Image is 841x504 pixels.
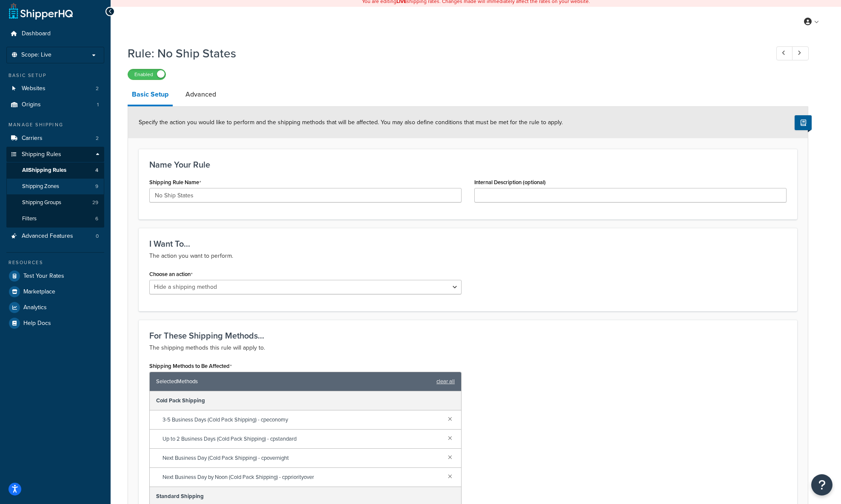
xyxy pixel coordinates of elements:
[6,121,104,128] div: Manage Shipping
[22,30,51,37] span: Dashboard
[6,81,104,97] li: Websites
[22,135,43,142] span: Carriers
[22,101,41,108] span: Origins
[436,376,455,387] a: clear all
[149,251,787,261] p: The action you want to perform.
[149,331,787,340] h3: For These Shipping Methods...
[23,273,64,280] span: Test Your Rates
[96,135,99,142] span: 2
[6,179,104,194] a: Shipping Zones9
[22,183,59,190] span: Shipping Zones
[6,195,104,211] a: Shipping Groups29
[6,131,104,146] a: Carriers2
[162,452,441,464] span: Next Business Day (Cold Pack Shipping) - cpovernight
[96,85,99,92] span: 2
[149,179,201,186] label: Shipping Rule Name
[6,316,104,331] a: Help Docs
[6,81,104,97] a: Websites2
[92,199,98,206] span: 29
[22,199,61,206] span: Shipping Groups
[162,414,441,426] span: 3-5 Business Days (Cold Pack Shipping) - cpeconomy
[149,363,232,370] label: Shipping Methods to Be Affected
[23,288,55,296] span: Marketplace
[792,46,809,60] a: Next Record
[474,179,546,185] label: Internal Description (optional)
[156,376,432,387] span: Selected Methods
[22,85,46,92] span: Websites
[95,183,98,190] span: 9
[6,228,104,244] li: Advanced Features
[95,167,98,174] span: 4
[6,179,104,194] li: Shipping Zones
[22,233,73,240] span: Advanced Features
[162,433,441,445] span: Up to 2 Business Days (Cold Pack Shipping) - cpstandard
[6,97,104,113] a: Origins1
[6,211,104,227] li: Filters
[22,215,37,222] span: Filters
[149,239,787,248] h3: I Want To...
[128,84,173,106] a: Basic Setup
[6,268,104,284] a: Test Your Rates
[6,259,104,266] div: Resources
[96,233,99,240] span: 0
[128,69,165,80] label: Enabled
[6,147,104,228] li: Shipping Rules
[6,72,104,79] div: Basic Setup
[23,320,51,327] span: Help Docs
[149,160,787,169] h3: Name Your Rule
[22,167,66,174] span: All Shipping Rules
[6,228,104,244] a: Advanced Features0
[776,46,793,60] a: Previous Record
[162,471,441,483] span: Next Business Day by Noon (Cold Pack Shipping) - cppriorityover
[6,195,104,211] li: Shipping Groups
[149,271,193,278] label: Choose an action
[795,115,812,130] button: Show Help Docs
[6,26,104,42] a: Dashboard
[97,101,99,108] span: 1
[181,84,220,105] a: Advanced
[811,474,832,495] button: Open Resource Center
[95,215,98,222] span: 6
[149,343,787,353] p: The shipping methods this rule will apply to.
[6,97,104,113] li: Origins
[6,162,104,178] a: AllShipping Rules4
[6,211,104,227] a: Filters6
[6,300,104,315] a: Analytics
[128,45,761,62] h1: Rule: No Ship States
[139,118,563,127] span: Specify the action you would like to perform and the shipping methods that will be affected. You ...
[6,147,104,162] a: Shipping Rules
[6,284,104,299] a: Marketplace
[21,51,51,59] span: Scope: Live
[23,304,47,311] span: Analytics
[22,151,61,158] span: Shipping Rules
[6,131,104,146] li: Carriers
[150,391,461,410] div: Cold Pack Shipping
